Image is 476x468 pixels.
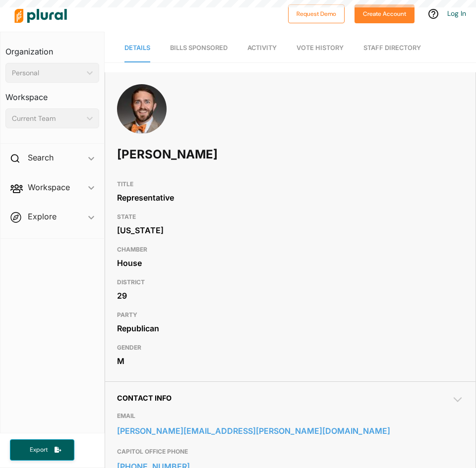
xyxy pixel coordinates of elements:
[247,34,277,62] a: Activity
[117,342,464,354] h3: GENDER
[117,446,464,458] h3: CAPITOL OFFICE PHONE
[117,223,464,238] div: [US_STATE]
[117,140,325,169] h1: [PERSON_NAME]
[170,44,228,52] span: Bills Sponsored
[117,309,464,321] h3: PARTY
[12,113,83,124] div: Current Team
[117,410,464,422] h3: EMAIL
[117,288,464,303] div: 29
[117,190,464,205] div: Representative
[355,8,415,18] a: Create Account
[447,9,466,18] a: Log In
[117,244,464,256] h3: CHAMBER
[5,37,99,59] h3: Organization
[297,34,344,62] a: Vote History
[117,276,464,288] h3: DISTRICT
[117,354,464,368] div: M
[117,178,464,190] h3: TITLE
[12,68,83,78] div: Personal
[288,4,345,23] button: Request Demo
[297,44,344,52] span: Vote History
[247,44,277,52] span: Activity
[288,8,345,18] a: Request Demo
[117,394,172,402] span: Contact Info
[117,321,464,336] div: Republican
[28,152,54,163] h2: Search
[5,83,99,104] h3: Workspace
[170,34,228,62] a: Bills Sponsored
[117,84,167,157] img: Headshot of Matt Dubnik
[10,439,74,461] button: Export
[23,446,55,454] span: Export
[124,34,150,62] a: Details
[355,4,415,23] button: Create Account
[117,423,464,438] a: [PERSON_NAME][EMAIL_ADDRESS][PERSON_NAME][DOMAIN_NAME]
[117,211,464,223] h3: STATE
[124,44,150,52] span: Details
[363,34,421,62] a: Staff Directory
[117,256,464,270] div: House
